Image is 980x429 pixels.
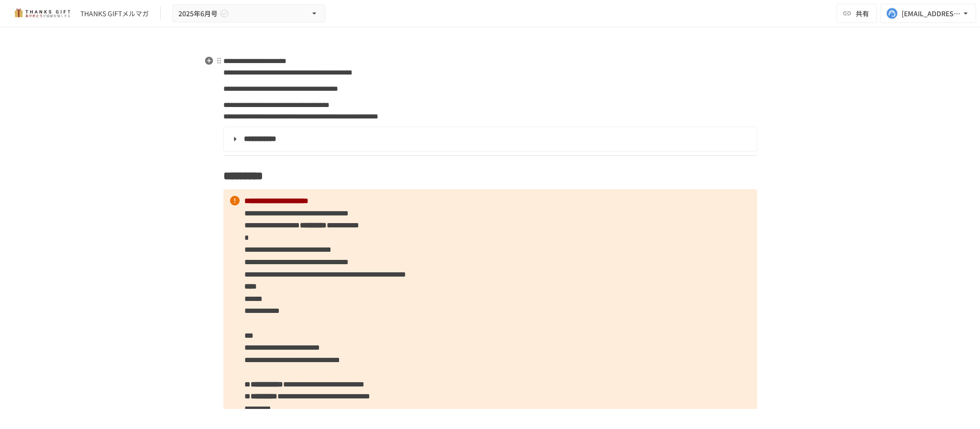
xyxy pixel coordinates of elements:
button: 2025年6月号 [172,4,325,23]
button: [EMAIL_ADDRESS][DOMAIN_NAME] [881,4,976,23]
div: [EMAIL_ADDRESS][DOMAIN_NAME] [902,8,961,20]
img: mMP1OxWUAhQbsRWCurg7vIHe5HqDpP7qZo7fRoNLXQh [11,6,73,21]
span: 2025年6月号 [178,8,218,20]
button: 共有 [837,4,877,23]
div: THANKS GIFTメルマガ [80,9,149,19]
span: 共有 [856,8,869,19]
